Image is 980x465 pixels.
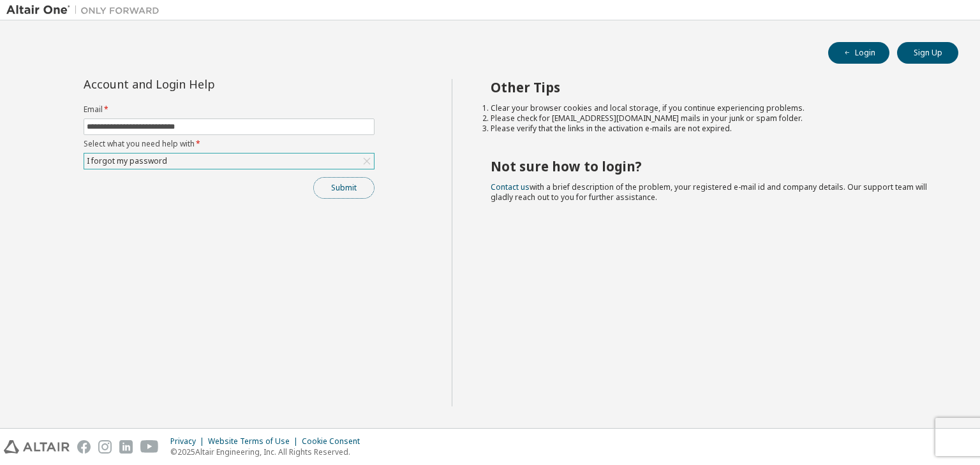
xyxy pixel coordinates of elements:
img: altair_logo.svg [4,440,70,454]
li: Please verify that the links in the activation e-mails are not expired. [491,124,936,134]
div: Privacy [170,436,208,447]
img: youtube.svg [140,440,159,454]
li: Clear your browser cookies and local storage, if you continue experiencing problems. [491,103,936,113]
div: I forgot my password [84,154,374,169]
img: Altair One [6,4,166,17]
h2: Not sure how to login? [491,158,936,175]
button: Sign Up [897,42,958,64]
h2: Other Tips [491,79,936,96]
li: Please check for [EMAIL_ADDRESS][DOMAIN_NAME] mails in your junk or spam folder. [491,113,936,124]
label: Select what you need help with [84,139,375,149]
div: I forgot my password [85,154,169,168]
div: Account and Login Help [84,79,316,89]
img: instagram.svg [98,440,112,454]
div: Website Terms of Use [208,436,302,447]
img: linkedin.svg [119,440,133,454]
img: facebook.svg [77,440,91,454]
a: Contact us [491,182,530,192]
div: Cookie Consent [302,436,367,447]
label: Email [84,104,375,115]
span: with a brief description of the problem, your registered e-mail id and company details. Our suppo... [491,182,927,203]
button: Submit [313,177,375,199]
p: © 2025 Altair Engineering, Inc. All Rights Reserved. [170,447,367,457]
button: Login [828,42,889,64]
